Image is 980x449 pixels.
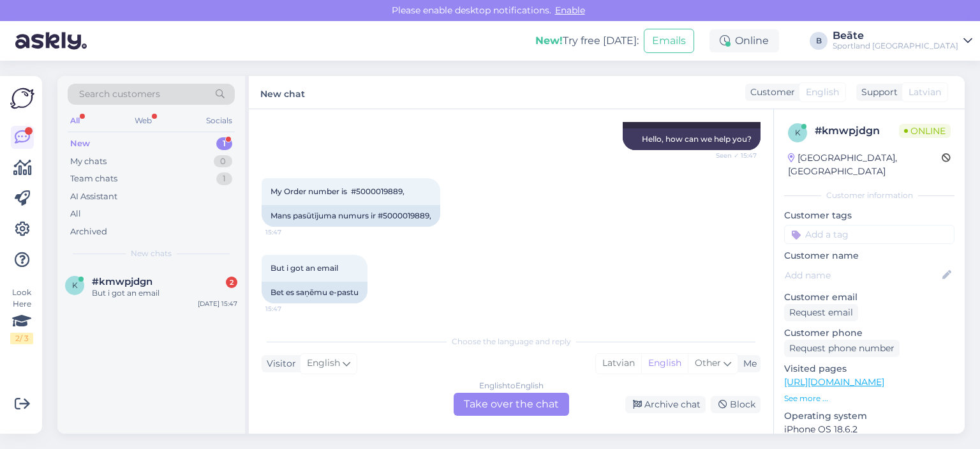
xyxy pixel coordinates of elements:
[784,225,954,244] input: Add a tag
[204,112,235,129] div: Socials
[695,357,721,369] span: Other
[784,376,884,388] a: [URL][DOMAIN_NAME]
[226,277,237,288] div: 2
[709,29,779,52] div: Online
[806,86,839,99] span: English
[70,172,117,185] div: Team chats
[784,393,954,404] p: See more ...
[833,31,972,51] a: BeāteSportland [GEOGRAPHIC_DATA]
[785,268,940,282] input: Add name
[214,155,232,168] div: 0
[262,282,367,303] div: Bet es saņēmu e-pastu
[262,357,296,370] div: Visitor
[131,248,172,259] span: New chats
[709,151,757,160] span: Seen ✓ 15:47
[271,186,405,196] span: My Order number is #5000019889,
[784,423,954,436] p: iPhone OS 18.6.2
[535,33,639,49] div: Try free [DATE]:
[535,34,563,47] b: New!
[216,137,232,150] div: 1
[833,41,958,51] div: Sportland [GEOGRAPHIC_DATA]
[623,128,761,150] div: Hello, how can we help you?
[784,340,900,357] div: Request phone number
[644,29,694,53] button: Emails
[625,396,706,413] div: Archive chat
[833,31,958,41] div: Beāte
[551,4,589,16] span: Enable
[70,190,117,203] div: AI Assistant
[738,357,757,370] div: Me
[262,205,440,227] div: Mans pasūtījuma numurs ir #5000019889,
[70,137,90,150] div: New
[899,124,951,138] span: Online
[70,155,107,168] div: My chats
[10,333,33,344] div: 2 / 3
[641,354,688,373] div: English
[92,276,152,287] span: #kmwpjdgn
[271,263,338,273] span: But i got an email
[711,396,761,413] div: Block
[72,280,78,290] span: k
[132,112,154,129] div: Web
[79,88,160,101] span: Search customers
[788,151,942,178] div: [GEOGRAPHIC_DATA], [GEOGRAPHIC_DATA]
[784,304,858,321] div: Request email
[856,86,898,99] div: Support
[198,299,237,308] div: [DATE] 15:47
[265,227,313,237] span: 15:47
[260,84,305,101] label: New chat
[265,304,313,314] span: 15:47
[810,32,828,50] div: B
[745,86,795,99] div: Customer
[454,393,569,416] div: Take over the chat
[70,208,81,220] div: All
[784,190,954,201] div: Customer information
[479,380,544,392] div: English to English
[307,356,340,370] span: English
[784,409,954,423] p: Operating system
[92,287,237,299] div: But i got an email
[784,291,954,304] p: Customer email
[216,172,232,185] div: 1
[784,362,954,376] p: Visited pages
[70,225,107,238] div: Archived
[795,128,801,137] span: k
[68,112,82,129] div: All
[10,86,34,110] img: Askly Logo
[909,86,941,99] span: Latvian
[262,336,761,347] div: Choose the language and reply
[10,287,33,344] div: Look Here
[784,326,954,340] p: Customer phone
[815,123,899,139] div: # kmwpjdgn
[596,354,641,373] div: Latvian
[784,209,954,222] p: Customer tags
[784,249,954,263] p: Customer name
